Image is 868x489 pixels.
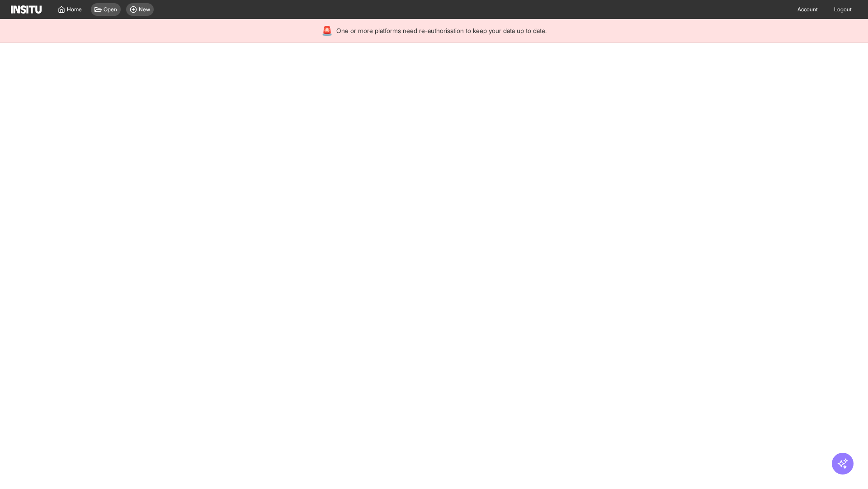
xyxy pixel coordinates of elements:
[104,6,117,13] span: Open
[11,5,42,14] img: Logo
[139,6,150,13] span: New
[67,6,82,13] span: Home
[336,26,547,35] span: One or more platforms need re-authorisation to keep your data up to date.
[321,24,333,37] div: 🚨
